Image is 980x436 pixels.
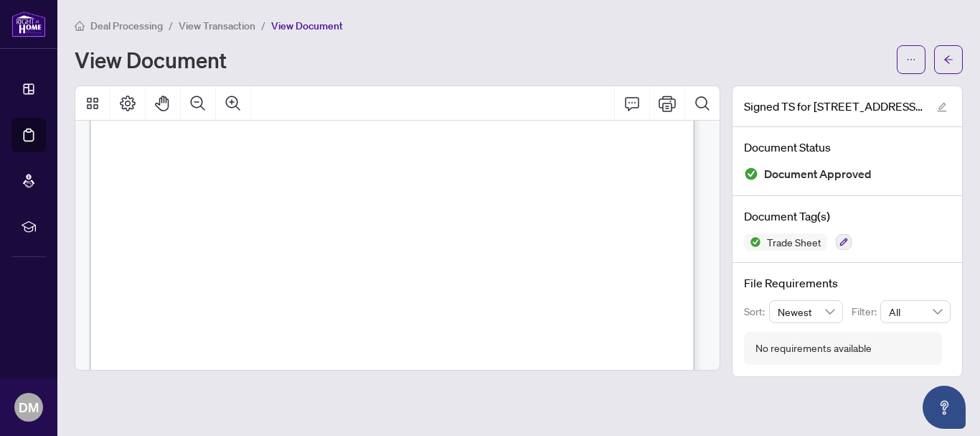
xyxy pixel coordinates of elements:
[906,55,916,65] span: ellipsis
[744,208,951,225] h4: Document Tag(s)
[744,304,769,320] p: Sort:
[19,397,39,417] span: DM
[75,21,85,31] span: home
[179,19,255,32] span: View Transaction
[761,237,827,247] span: Trade Sheet
[744,98,923,115] span: Signed TS for [STREET_ADDRESS]pdf
[889,301,942,323] span: All
[744,139,951,156] h4: Document Status
[937,102,947,112] span: edit
[744,167,758,181] img: Document Status
[261,17,265,34] li: /
[755,340,872,356] div: No requirements available
[764,164,872,184] span: Document Approved
[943,55,953,65] span: arrow-left
[923,386,966,429] button: Open asap
[11,11,46,37] img: logo
[90,19,163,32] span: Deal Processing
[744,274,951,292] h4: File Requirements
[75,48,227,71] h1: View Document
[169,17,173,34] li: /
[852,304,880,320] p: Filter:
[778,301,835,323] span: Newest
[271,19,343,32] span: View Document
[744,233,761,251] img: Status Icon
